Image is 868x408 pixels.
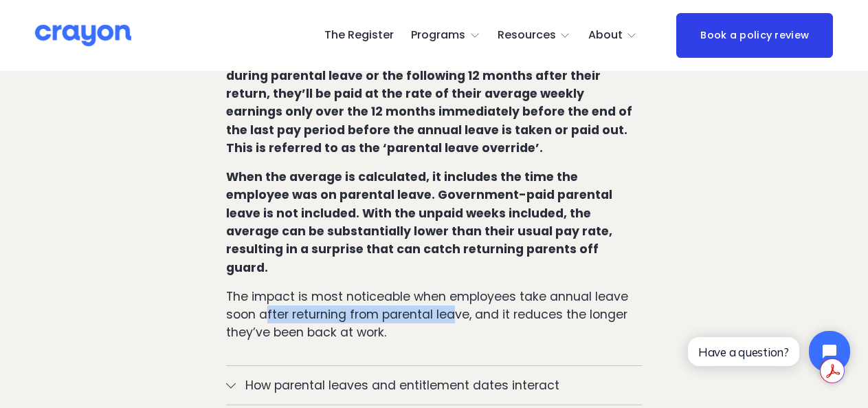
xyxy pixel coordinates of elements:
span: About [588,25,623,45]
a: folder dropdown [411,25,480,47]
span: How parental leaves and entitlement dates interact [236,376,641,394]
a: Book a policy review [676,13,833,58]
span: Resources [498,25,556,45]
img: Crayon [35,23,131,47]
a: folder dropdown [498,25,571,47]
button: How parental leaves and entitlement dates interact [226,366,641,405]
a: The Register [324,25,394,47]
iframe: Tidio Chat [676,319,862,384]
strong: If an employee takes annual leave they became entitled to during parental leave or the following ... [226,50,635,156]
strong: When the average is calculated, it includes the time the employee was on parental leave. Governme... [226,169,615,275]
a: folder dropdown [588,25,638,47]
span: Programs [411,25,465,45]
p: The impact is most noticeable when employees take annual leave soon after returning from parental... [226,288,641,342]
